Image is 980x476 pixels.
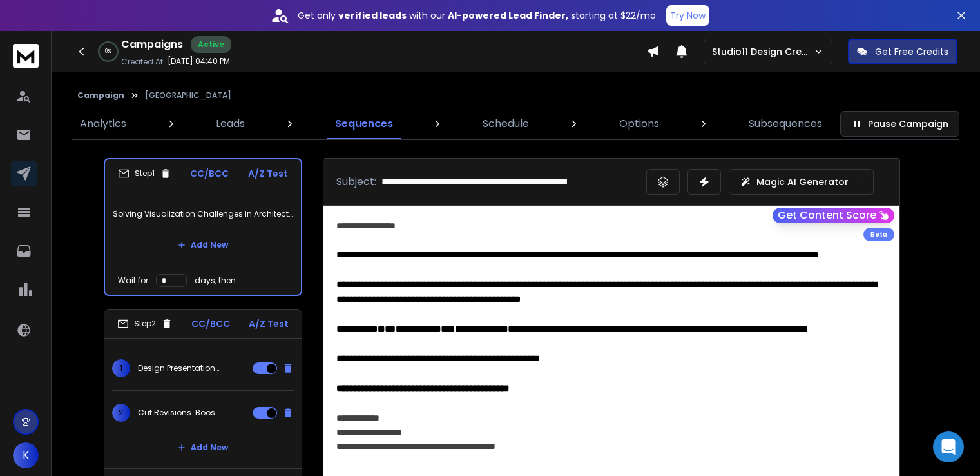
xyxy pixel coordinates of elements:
[121,37,183,52] h1: Campaigns
[848,39,957,64] button: Get Free Credits
[117,318,173,330] div: Step 2
[72,108,134,139] a: Analytics
[168,56,230,66] p: [DATE] 04:40 PM
[168,232,238,258] button: Add New
[121,57,165,67] p: Created At:
[863,228,894,241] div: Beta
[712,45,813,58] p: Studio11 Design Creative
[249,317,289,330] p: A/Z Test
[475,108,537,139] a: Schedule
[338,9,407,22] strong: verified leads
[619,116,659,132] p: Options
[670,9,706,22] p: Try Now
[190,167,229,180] p: CC/BCC
[327,108,401,139] a: Sequences
[773,208,894,223] button: Get Content Score
[448,9,568,22] strong: AI-powered Lead Finder,
[191,36,231,53] div: Active
[145,90,231,101] p: [GEOGRAPHIC_DATA]
[112,359,130,377] span: 1
[335,116,393,132] p: Sequences
[118,168,171,179] div: Step 1
[118,275,148,286] p: Wait for
[216,116,245,132] p: Leads
[749,116,822,132] p: Subsequences
[195,275,236,286] p: days, then
[933,431,964,462] div: Open Intercom Messenger
[13,442,39,468] button: K
[336,174,376,190] p: Subject:
[741,108,830,139] a: Subsequences
[112,404,130,422] span: 2
[113,196,293,232] p: Solving Visualization Challenges in Architecture
[729,169,874,195] button: Magic AI Generator
[191,317,230,330] p: CC/BCC
[138,408,220,418] p: Cut Revisions. Boost Approvals.
[756,175,849,188] p: Magic AI Generator
[611,108,667,139] a: Options
[77,90,124,101] button: Campaign
[248,167,288,180] p: A/Z Test
[168,435,238,461] button: Add New
[105,48,111,55] p: 0 %
[840,111,959,137] button: Pause Campaign
[298,9,656,22] p: Get only with our starting at $22/mo
[483,116,529,132] p: Schedule
[138,363,220,373] p: Design Presentations Clients Don’t Forget
[875,45,948,58] p: Get Free Credits
[80,116,126,132] p: Analytics
[104,158,302,296] li: Step1CC/BCCA/Z TestSolving Visualization Challenges in ArchitectureAdd NewWait fordays, then
[208,108,253,139] a: Leads
[666,5,709,26] button: Try Now
[13,44,39,68] img: logo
